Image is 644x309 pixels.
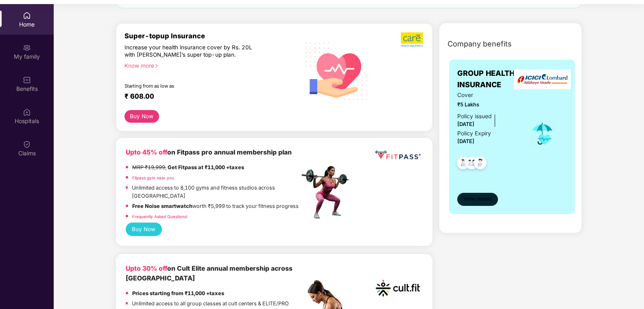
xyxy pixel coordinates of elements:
span: Company benefits [448,38,512,50]
div: Increase your health insurance cover by Rs. 20L with [PERSON_NAME]’s super top-up plan. [124,44,264,58]
strong: Prices starting from ₹11,000 +taxes [132,290,224,296]
button: View details [457,193,498,206]
b: Upto 45% off [126,148,167,156]
div: Super-topup Insurance [124,32,299,40]
img: svg+xml;base64,PHN2ZyBpZD0iSG9zcGl0YWxzIiB4bWxucz0iaHR0cDovL3d3dy53My5vcmcvMjAwMC9zdmciIHdpZHRoPS... [23,108,31,116]
a: Fitpass gym near you [132,175,174,180]
span: Cover [457,91,518,100]
strong: Free Noise smartwatch [132,203,192,209]
span: [DATE] [457,138,474,144]
div: ₹ 608.00 [124,92,291,102]
p: worth ₹5,999 to track your fitness progress [132,202,299,210]
img: icon [529,120,556,147]
img: svg+xml;base64,PHN2ZyBpZD0iQ2xhaW0iIHhtbG5zPSJodHRwOi8vd3d3LnczLm9yZy8yMDAwL3N2ZyIgd2lkdGg9IjIwIi... [23,140,31,148]
div: Policy Expiry [457,129,491,138]
img: svg+xml;base64,PHN2ZyBpZD0iSG9tZSIgeG1sbnM9Imh0dHA6Ly93d3cudzMub3JnLzIwMDAvc3ZnIiB3aWR0aD0iMjAiIG... [23,11,31,20]
img: svg+xml;base64,PHN2ZyB4bWxucz0iaHR0cDovL3d3dy53My5vcmcvMjAwMC9zdmciIHhtbG5zOnhsaW5rPSJodHRwOi8vd3... [299,33,374,109]
div: Policy issued [457,112,491,121]
img: b5dec4f62d2307b9de63beb79f102df3.png [401,32,424,47]
img: svg+xml;base64,PHN2ZyB4bWxucz0iaHR0cDovL3d3dy53My5vcmcvMjAwMC9zdmciIHdpZHRoPSI0OC45MTUiIGhlaWdodD... [462,154,482,174]
del: MRP ₹19,999, [132,164,166,170]
a: Frequently Asked Questions! [132,214,188,219]
p: Unlimited access to 8,100 gyms and fitness studios across [GEOGRAPHIC_DATA] [132,184,299,200]
span: View details [464,195,491,203]
strong: Get Fitpass at ₹11,000 +taxes [168,164,244,170]
b: on Fitpass pro annual membership plan [126,148,292,156]
img: fppp.png [373,148,422,163]
img: insurerLogo [514,69,571,89]
img: svg+xml;base64,PHN2ZyBpZD0iQmVuZWZpdHMiIHhtbG5zPSJodHRwOi8vd3d3LnczLm9yZy8yMDAwL3N2ZyIgd2lkdGg9Ij... [23,76,31,84]
span: ₹5 Lakhs [457,101,518,109]
div: Starting from as low as [124,83,265,89]
img: svg+xml;base64,PHN2ZyB4bWxucz0iaHR0cDovL3d3dy53My5vcmcvMjAwMC9zdmciIHdpZHRoPSI0OC45NDMiIGhlaWdodD... [453,154,473,174]
span: [DATE] [457,121,474,127]
span: GROUP HEALTH INSURANCE [457,68,518,91]
button: Buy Now [126,223,162,236]
span: right [154,64,159,68]
div: Know more [124,62,295,68]
b: Upto 30% off [126,265,167,272]
img: svg+xml;base64,PHN2ZyB3aWR0aD0iMjAiIGhlaWdodD0iMjAiIHZpZXdCb3g9IjAgMCAyMCAyMCIgZmlsbD0ibm9uZSIgeG... [23,44,31,52]
b: on Cult Elite annual membership across [GEOGRAPHIC_DATA] [126,265,293,283]
img: fpp.png [299,164,356,221]
img: svg+xml;base64,PHN2ZyB4bWxucz0iaHR0cDovL3d3dy53My5vcmcvMjAwMC9zdmciIHdpZHRoPSI0OC45NDMiIGhlaWdodD... [470,154,490,174]
button: Buy Now [124,110,159,123]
